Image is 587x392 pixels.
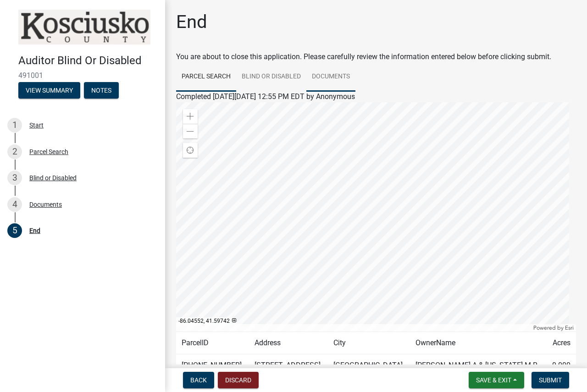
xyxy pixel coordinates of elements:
[190,376,207,384] span: Back
[249,332,328,354] td: Address
[84,87,119,94] wm-modal-confirm: Notes
[176,11,207,33] h1: End
[7,171,22,185] div: 3
[531,324,576,331] div: Powered by
[176,354,249,377] td: [PHONE_NUMBER]
[7,118,22,133] div: 1
[546,332,576,354] td: Acres
[183,109,198,124] div: Zoom in
[7,197,22,212] div: 4
[546,354,576,377] td: 0.000
[410,332,546,354] td: OwnerName
[7,223,22,238] div: 5
[539,376,562,384] span: Submit
[236,62,306,92] a: Blind or Disabled
[469,372,524,388] button: Save & Exit
[29,122,44,128] div: Start
[183,143,198,158] div: Find my location
[18,82,80,99] button: View Summary
[218,372,259,388] button: Discard
[7,144,22,159] div: 2
[176,92,355,101] span: Completed [DATE][DATE] 12:55 PM EDT by Anonymous
[29,175,77,181] div: Blind or Disabled
[183,372,214,388] button: Back
[176,62,236,92] a: Parcel Search
[18,10,150,44] img: Kosciusko County, Indiana
[18,87,80,94] wm-modal-confirm: Summary
[306,62,355,92] a: Documents
[18,54,158,67] h4: Auditor Blind Or Disabled
[476,376,511,384] span: Save & Exit
[410,354,546,377] td: [PERSON_NAME] A & [US_STATE] M R
[84,82,119,99] button: Notes
[328,354,410,377] td: [GEOGRAPHIC_DATA]
[565,325,574,331] a: Esri
[29,227,40,234] div: End
[18,71,147,80] span: 491001
[249,354,328,377] td: [STREET_ADDRESS]
[532,372,569,388] button: Submit
[29,149,68,155] div: Parcel Search
[328,332,410,354] td: City
[183,124,198,138] div: Zoom out
[176,332,249,354] td: ParcelID
[29,201,62,208] div: Documents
